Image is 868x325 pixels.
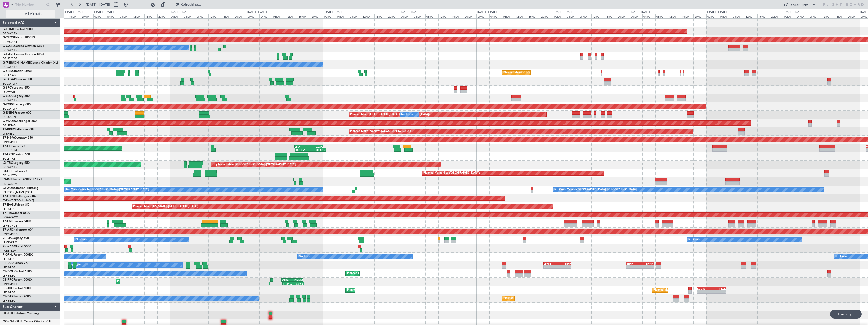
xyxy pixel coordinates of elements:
[711,290,726,293] div: -
[350,111,430,118] div: Planned Maint [GEOGRAPHIC_DATA] ([GEOGRAPHIC_DATA])
[3,53,14,56] span: G-GARE
[299,253,311,260] div: No Crew
[3,149,17,152] a: VHHH/HKG
[293,282,303,285] div: 17:59 Z
[3,40,18,44] a: UUMO/OSF
[3,45,44,48] a: G-GAALCessna Citation XLS+
[298,14,310,18] div: 16:00
[3,291,16,294] a: LFPB/LBG
[3,78,32,81] a: G-JAGAPhenom 300
[66,186,149,194] div: No Crew Ostend-[GEOGRAPHIC_DATA] ([GEOGRAPHIC_DATA])
[847,14,859,18] div: 20:00
[3,86,13,89] span: G-SPCY
[3,312,39,315] a: OE-FOGCitation Mustang
[554,10,573,14] div: [DATE] - [DATE]
[336,14,349,18] div: 04:00
[554,186,637,194] div: No Crew Ostend-[GEOGRAPHIC_DATA] ([GEOGRAPHIC_DATA])
[627,262,640,265] div: SBRF
[3,145,11,148] span: T7-FFI
[3,215,18,219] a: DGAA/ACC
[627,265,640,268] div: -
[423,169,480,177] div: Planned Maint Nice ([GEOGRAPHIC_DATA])
[387,14,400,18] div: 20:00
[3,28,33,31] a: G-FOMOGlobal 6000
[285,14,298,18] div: 12:00
[311,14,323,18] div: 20:00
[693,14,706,18] div: 20:00
[144,14,157,18] div: 16:00
[323,14,336,18] div: 00:00
[464,14,476,18] div: 20:00
[3,199,34,202] a: EVRA/[PERSON_NAME]
[3,103,31,106] a: G-KGKGLegacy 600
[3,228,33,231] a: T7-AJIChallenger 604
[3,295,13,298] span: CS-DTR
[350,128,411,135] div: Planned Maint Warsaw ([GEOGRAPHIC_DATA])
[3,45,14,48] span: G-GAAL
[3,220,12,223] span: T7-EMI
[653,286,733,294] div: Planned Maint [GEOGRAPHIC_DATA] ([GEOGRAPHIC_DATA])
[697,287,711,290] div: EGGW
[3,182,17,186] a: EDLW/DTM
[579,14,591,18] div: 08:00
[3,111,31,114] a: G-ENRGPraetor 600
[3,170,14,173] span: LX-GBH
[3,266,16,269] a: LFPB/LBG
[3,70,32,73] a: G-SIRSCitation Excel
[3,48,18,52] a: EGGW/LTN
[234,14,247,18] div: 20:00
[401,111,413,118] div: No Crew
[282,279,292,282] div: OLBA
[295,145,309,148] div: LIRA
[247,10,267,14] div: [DATE] - [DATE]
[503,295,529,302] div: Planned Maint Sofia
[791,3,808,8] div: Quick Links
[15,1,45,8] input: Trip Number
[3,274,16,278] a: LFPB/LBG
[3,203,29,206] a: T7-EAGLFalcon 8X
[3,107,18,111] a: EGGW/LTN
[681,14,693,18] div: 16:00
[604,14,617,18] div: 16:00
[3,224,17,228] a: LFMN/NCE
[835,253,847,260] div: No Crew
[438,14,451,18] div: 12:00
[3,157,16,161] a: EGLF/FAB
[3,32,18,35] a: EGGW/LTN
[540,14,553,18] div: 20:00
[3,70,12,73] span: G-SIRS
[3,203,15,206] span: T7-EAGL
[3,95,30,98] a: G-LEGCLegacy 600
[706,14,719,18] div: 00:00
[3,278,13,281] span: CS-RRC
[784,10,803,14] div: [DATE] - [DATE]
[515,14,528,18] div: 12:00
[668,14,681,18] div: 12:00
[76,236,87,244] div: No Crew
[3,232,18,236] a: DNMM/LOS
[3,136,33,139] a: T7-N1960Legacy 650
[349,14,361,18] div: 08:00
[809,14,821,18] div: 08:00
[259,14,272,18] div: 04:00
[3,174,17,177] a: EDLW/DTM
[3,187,14,190] span: LX-AOA
[553,14,566,18] div: 00:00
[3,98,18,102] a: EGGW/LTN
[640,265,653,268] div: -
[477,10,497,14] div: [DATE] - [DATE]
[3,190,32,194] a: [PERSON_NAME]/QSA
[65,10,84,14] div: [DATE] - [DATE]
[3,57,18,60] a: EGNR/CEG
[3,320,52,323] a: OO-LXA (SUB)Cessna Citation CJ4
[770,14,783,18] div: 20:00
[630,14,642,18] div: 00:00
[3,270,32,273] a: CS-DOUGlobal 6500
[3,262,14,265] span: F-HECD
[221,14,234,18] div: 16:00
[413,14,425,18] div: 04:00
[324,10,343,14] div: [DATE] - [DATE]
[719,14,732,18] div: 04:00
[106,14,119,18] div: 04:00
[3,90,16,94] a: LGAV/ATH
